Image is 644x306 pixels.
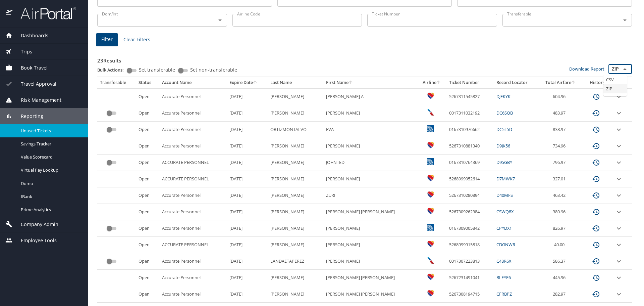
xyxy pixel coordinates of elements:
td: [PERSON_NAME] [PERSON_NAME] [323,270,418,286]
button: expand row [615,191,623,200]
td: 604.96 [539,88,583,105]
a: CDGNWR [496,242,515,248]
img: Southwest Airlines [427,92,434,99]
td: 826.97 [539,220,583,237]
td: 380.96 [539,204,583,220]
button: expand row [615,257,623,265]
span: Risk Management [12,96,61,104]
td: [DATE] [227,253,268,270]
td: LANDAETAPEREZ [268,253,323,270]
td: 734.96 [539,138,583,155]
a: CPYDX1 [496,225,512,231]
td: ACCURATE PERSONNEL [159,155,227,171]
div: Transferable [100,80,133,86]
td: 463.42 [539,187,583,204]
td: 796.97 [539,155,583,171]
td: [PERSON_NAME] [323,220,418,237]
td: [DATE] [227,286,268,303]
img: Southwest Airlines [427,241,434,247]
span: IBank [21,193,80,200]
td: 0167310764369 [446,155,494,171]
td: Open [136,187,159,204]
button: expand row [615,241,623,249]
td: ZURI [323,187,418,204]
a: Download Report [569,66,604,72]
td: ORTIZMONTALVO [268,122,323,138]
img: United Airlines [427,125,434,132]
td: [DATE] [227,270,268,286]
a: CFRBPZ [496,291,512,297]
td: [PERSON_NAME] [268,204,323,220]
td: 282.97 [539,286,583,303]
td: Accurate Personnel [159,105,227,122]
td: [PERSON_NAME] [323,253,418,270]
span: Prime Analytics [21,207,80,213]
td: [DATE] [227,187,268,204]
th: Airline [417,77,446,88]
td: Open [136,105,159,122]
th: Ticket Number [446,77,494,88]
button: sort [348,81,353,85]
li: CSV [603,75,627,84]
img: American Airlines [427,257,434,264]
p: Bulk Actions: [97,67,129,73]
li: ZIP [603,84,627,93]
button: sort [571,81,576,85]
button: expand row [615,126,623,134]
td: Accurate Personnel [159,204,227,220]
td: Accurate Personnel [159,286,227,303]
th: Last Name [268,77,323,88]
td: [DATE] [227,204,268,220]
td: [PERSON_NAME] [323,138,418,155]
td: Open [136,237,159,253]
td: Accurate Personnel [159,88,227,105]
span: Book Travel [12,64,48,72]
td: 5268999915818 [446,237,494,253]
td: Open [136,171,159,187]
a: DC6SQB [496,110,513,116]
td: 0017311032192 [446,105,494,122]
button: expand row [615,274,623,282]
td: 838.97 [539,122,583,138]
button: expand row [615,290,623,298]
td: [PERSON_NAME] [268,138,323,155]
span: Savings Tracker [21,141,80,147]
button: expand row [615,142,623,150]
img: Southwest Airlines [427,208,434,214]
td: 5268999952614 [446,171,494,187]
img: American Airlines [427,109,434,116]
span: Trips [12,48,32,55]
img: Southwest Airlines [427,142,434,148]
td: 0167309005842 [446,220,494,237]
td: Accurate Personnel [159,220,227,237]
button: Open [620,15,630,25]
td: [DATE] [227,220,268,237]
td: [PERSON_NAME] [268,171,323,187]
img: airportal-logo.png [13,7,76,20]
td: Open [136,253,159,270]
td: [PERSON_NAME] A [323,88,418,105]
td: [PERSON_NAME] [323,105,418,122]
span: Company Admin [12,221,58,228]
a: C48R6X [496,258,511,264]
button: Open [215,15,225,25]
img: Southwest Airlines [427,191,434,198]
th: Account Name [159,77,227,88]
td: 5267310881340 [446,138,494,155]
td: 445.96 [539,270,583,286]
button: sort [253,81,258,85]
td: [PERSON_NAME] [323,237,418,253]
img: United Airlines [427,158,434,165]
td: 5267310280894 [446,187,494,204]
td: 483.97 [539,105,583,122]
td: [PERSON_NAME] [PERSON_NAME] [323,204,418,220]
td: Open [136,286,159,303]
a: D9JK56 [496,143,510,149]
span: Employee Tools [12,237,57,244]
button: expand row [615,109,623,117]
span: Value Scorecard [21,154,80,160]
img: Southwest Airlines [427,175,434,181]
span: Unused Tickets [21,128,80,134]
span: Clear Filters [123,36,150,44]
th: Total Airfare [539,77,583,88]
